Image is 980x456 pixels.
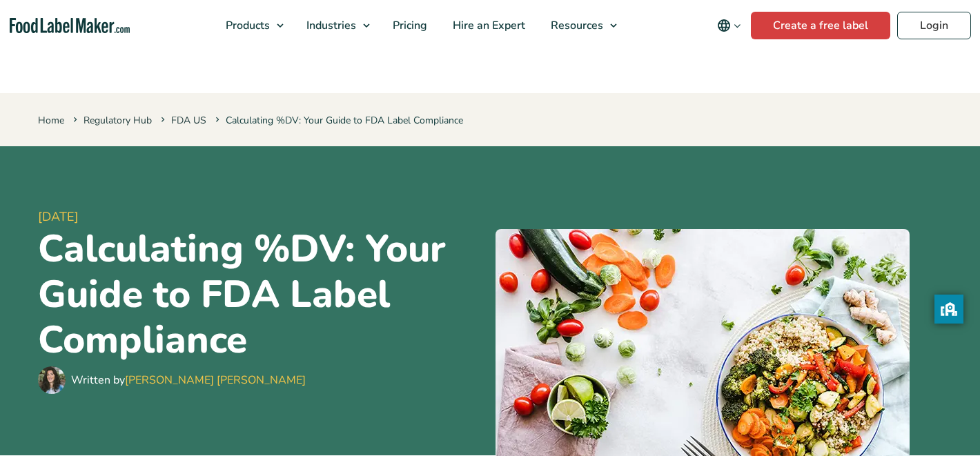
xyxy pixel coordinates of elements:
button: Change language [707,12,751,39]
h1: Calculating %DV: Your Guide to FDA Label Compliance [38,226,484,363]
span: Products [222,18,271,33]
span: Resources [547,18,605,33]
a: Home [38,114,64,127]
a: Login [897,12,971,39]
div: Written by [71,372,306,388]
a: Food Label Maker homepage [10,18,130,34]
button: privacy banner [934,295,963,324]
span: Hire an Expert [449,18,527,33]
span: [DATE] [38,208,484,226]
span: Calculating %DV: Your Guide to FDA Label Compliance [213,114,463,127]
span: Industries [302,18,357,33]
span: Pricing [389,18,429,33]
a: [PERSON_NAME] [PERSON_NAME] [125,373,306,388]
a: Create a free label [751,12,890,39]
a: Regulatory Hub [84,114,152,127]
img: Maria Abi Hanna - Food Label Maker [38,366,66,394]
a: FDA US [171,114,206,127]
